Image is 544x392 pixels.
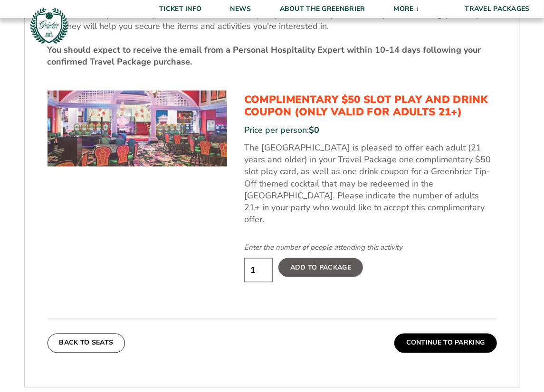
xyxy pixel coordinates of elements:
img: Complimentary $50 Slot Play and Drink Coupon (Only Valid for Adults 21+) [48,91,227,167]
div: Price per person: [244,124,497,136]
button: Continue To Parking [394,334,497,353]
span: $0 [309,124,319,136]
h3: Complimentary $50 Slot Play and Drink Coupon (Only Valid for Adults 21+) [244,93,497,119]
strong: You should expect to receive the email from a Personal Hospitality Expert within 10-14 days follo... [48,44,481,67]
img: Greenbrier Tip-Off [29,5,70,46]
button: Back To Seats [48,334,125,353]
p: The [GEOGRAPHIC_DATA] is pleased to offer each adult (21 years and older) in your Travel Package ... [244,142,497,225]
div: Enter the number of people attending this activity [244,243,497,252]
label: Add To Package [278,258,363,277]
